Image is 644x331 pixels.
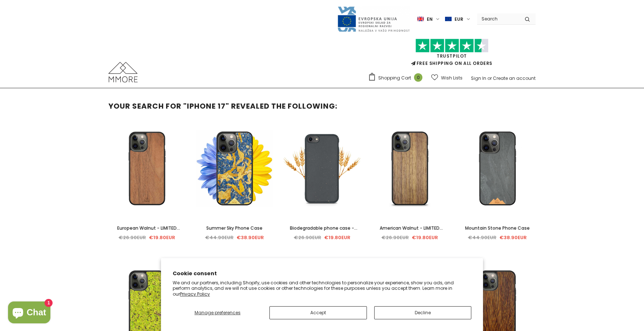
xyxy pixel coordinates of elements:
[412,234,438,241] span: €19.80EUR
[269,306,367,319] button: Accept
[294,234,321,241] span: €26.90EUR
[431,71,463,84] a: Wish Lists
[119,234,146,241] span: €26.90EUR
[108,224,185,232] a: European Walnut - LIMITED EDITION
[487,75,492,81] span: or
[465,225,530,231] span: Mountain Stone Phone Case
[180,291,210,297] a: Privacy Policy
[206,225,262,231] span: Summer Sky Phone Case
[284,224,360,232] a: Biodegradable phone case - Black
[455,16,463,23] span: EUR
[173,306,262,319] button: Manage preferences
[195,309,241,316] span: Manage preferences
[173,280,471,297] p: We and our partners, including Shopify, use cookies and other technologies to personalize your ex...
[149,234,175,241] span: €19.80EUR
[378,74,411,82] span: Shopping Cart
[427,16,433,23] span: en
[415,39,488,53] img: Trust Pilot Stars
[196,224,273,232] a: Summer Sky Phone Case
[374,306,471,319] button: Decline
[459,224,536,232] a: Mountain Stone Phone Case
[6,301,53,325] inbox-online-store-chat: Shopify online store chat
[337,6,410,32] img: Javni Razpis
[468,234,497,241] span: €44.90EUR
[108,62,138,82] img: MMORE Cases
[477,13,519,24] input: Search Site
[368,42,536,66] span: FREE SHIPPING ON ALL ORDERS
[290,225,357,239] span: Biodegradable phone case - Black
[183,101,229,111] strong: "iphone 17"
[493,75,536,81] a: Create an account
[414,73,422,82] span: 0
[337,16,410,22] a: Javni Razpis
[205,234,234,241] span: €44.90EUR
[371,224,448,232] a: American Walnut - LIMITED EDITION
[117,225,180,239] span: European Walnut - LIMITED EDITION
[237,234,264,241] span: €38.90EUR
[108,101,181,111] span: Your search for
[324,234,350,241] span: €19.80EUR
[368,73,426,83] a: Shopping Cart 0
[471,75,486,81] a: Sign In
[499,234,527,241] span: €38.90EUR
[437,53,467,59] a: Trustpilot
[231,101,337,111] span: revealed the following:
[417,16,424,22] img: i-lang-1.png
[382,234,409,241] span: €26.90EUR
[441,74,463,82] span: Wish Lists
[173,270,471,277] h2: Cookie consent
[380,225,443,239] span: American Walnut - LIMITED EDITION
